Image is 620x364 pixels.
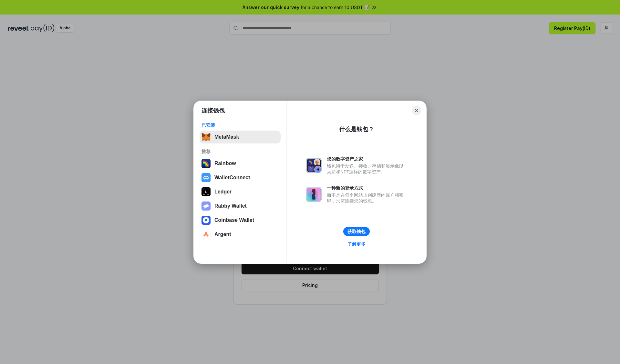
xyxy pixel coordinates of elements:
[214,217,254,223] div: Coinbase Wallet
[201,187,211,196] img: svg+xml,%3Csvg%20xmlns%3D%22http%3A%2F%2Fwww.w3.org%2F2000%2Fsvg%22%20width%3D%2228%22%20height%3...
[214,189,232,195] div: Ledger
[347,241,366,247] div: 了解更多
[201,149,279,154] div: 推荐
[339,125,374,133] div: 什么是钱包？
[200,171,281,184] button: WalletConnect
[347,229,366,234] div: 获取钱包
[200,185,281,198] button: Ledger
[201,216,211,225] img: svg+xml,%3Csvg%20width%3D%2228%22%20height%3D%2228%22%20viewBox%3D%220%200%2028%2028%22%20fill%3D...
[214,134,239,140] div: MetaMask
[201,107,225,114] h1: 连接钱包
[214,161,236,166] div: Rainbow
[201,230,211,239] img: svg+xml,%3Csvg%20width%3D%2228%22%20height%3D%2228%22%20viewBox%3D%220%200%2028%2028%22%20fill%3D...
[306,158,322,173] img: svg+xml,%3Csvg%20xmlns%3D%22http%3A%2F%2Fwww.w3.org%2F2000%2Fsvg%22%20fill%3D%22none%22%20viewBox...
[412,106,421,115] button: Close
[200,228,281,241] button: Argent
[214,231,231,237] div: Argent
[327,163,407,175] div: 钱包用于发送、接收、存储和显示像以太坊和NFT这样的数字资产。
[327,156,407,162] div: 您的数字资产之家
[201,122,279,128] div: 已安装
[200,200,281,212] button: Rabby Wallet
[200,214,281,227] button: Coinbase Wallet
[201,159,211,168] img: svg+xml,%3Csvg%20width%3D%22120%22%20height%3D%22120%22%20viewBox%3D%220%200%20120%20120%22%20fil...
[344,240,369,248] a: 了解更多
[201,173,211,182] img: svg+xml,%3Csvg%20width%3D%2228%22%20height%3D%2228%22%20viewBox%3D%220%200%2028%2028%22%20fill%3D...
[214,175,250,181] div: WalletConnect
[200,157,281,170] button: Rainbow
[201,133,211,142] img: svg+xml,%3Csvg%20fill%3D%22none%22%20height%3D%2233%22%20viewBox%3D%220%200%2035%2033%22%20width%...
[343,227,370,236] button: 获取钱包
[327,192,407,204] div: 而不是在每个网站上创建新的账户和密码，只需连接您的钱包。
[201,202,211,211] img: svg+xml,%3Csvg%20xmlns%3D%22http%3A%2F%2Fwww.w3.org%2F2000%2Fsvg%22%20fill%3D%22none%22%20viewBox...
[214,203,247,209] div: Rabby Wallet
[306,187,322,202] img: svg+xml,%3Csvg%20xmlns%3D%22http%3A%2F%2Fwww.w3.org%2F2000%2Fsvg%22%20fill%3D%22none%22%20viewBox...
[327,185,407,191] div: 一种新的登录方式
[200,131,281,143] button: MetaMask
